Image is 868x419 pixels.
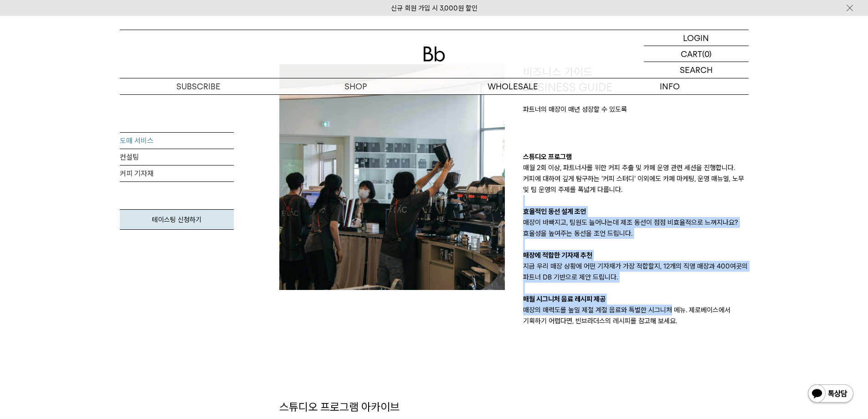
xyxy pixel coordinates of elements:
p: 매장에 적합한 기자재 추천 [523,250,749,261]
p: CART [681,46,702,62]
div: 스튜디오 프로그램 아카이브 [275,399,753,415]
p: INFO [591,78,749,94]
a: 테이스팅 신청하기 [120,209,234,230]
p: (0) [702,46,712,62]
p: 지금 우리 매장 상황에 어떤 기자재가 가장 적합할지, 12개의 직영 매장과 400여곳의 파트너 DB 기반으로 제안 드립니다. [523,261,749,283]
a: 도매 서비스 [120,133,234,149]
a: CART (0) [644,46,749,62]
p: 매월 시그니처 음료 레시피 제공 [523,294,749,305]
p: WHOLESALE [434,78,591,94]
p: 파트너의 매장이 매년 성장할 수 있도록 [523,104,749,115]
p: 매장의 매력도를 높일 제철 계절 음료와 특별한 시그니처 메뉴. 제로베이스에서 기획하기 어렵다면, 빈브라더스의 레시피를 참고해 보세요. [523,305,749,326]
p: SEARCH [680,62,713,78]
a: 컨설팅 [120,149,234,166]
p: 매장이 바빠지고, 팀원도 늘어나는데 제조 동선이 점점 비효율적으로 느껴지나요? 효율성을 높여주는 동선을 조언 드립니다. [523,217,749,239]
a: 신규 회원 가입 시 3,000원 할인 [391,4,478,12]
a: SUBSCRIBE [120,78,277,94]
p: 스튜디오 프로그램 [523,151,749,162]
p: 매월 2회 이상, 파트너사를 위한 커피 추출 및 카페 운영 관련 세션을 진행합니다. 커피에 대하여 깊게 탐구하는 ‘커피 스터디’ 이외에도 카페 마케팅, 운영 매뉴얼, 노무 및... [523,162,749,195]
a: 커피 기자재 [120,166,234,182]
p: LOGIN [683,30,709,46]
a: LOGIN [644,30,749,46]
img: 로고 [423,47,445,62]
img: 카카오톡 채널 1:1 채팅 버튼 [807,383,854,405]
a: SHOP [277,78,434,94]
p: 효율적인 동선 설계 조언 [523,206,749,217]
